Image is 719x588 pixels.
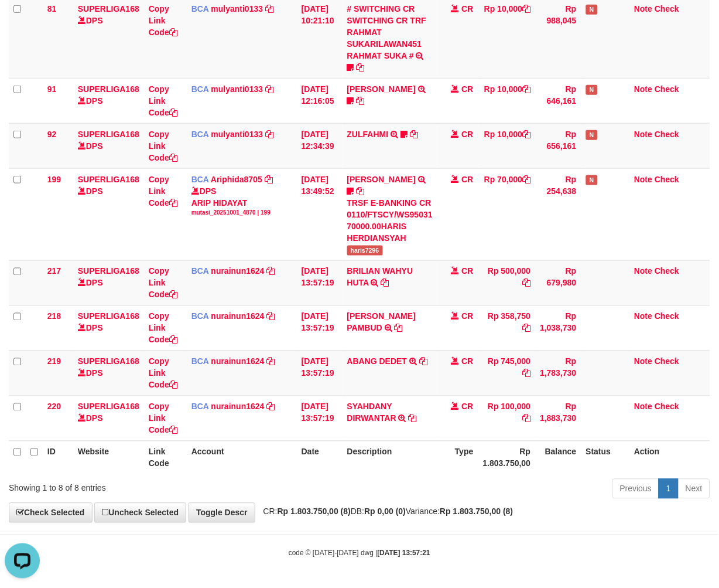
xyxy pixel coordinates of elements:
td: Rp 254,638 [536,168,581,260]
div: TRSF E-BANKING CR 0110/FTSCY/WS95031 70000.00HARIS HERDIANSYAH [347,197,433,244]
a: Copy mulyanti0133 to clipboard [265,130,273,139]
span: BCA [191,4,209,13]
a: Copy Rp 10,000 to clipboard [523,4,531,13]
a: Check [655,84,679,94]
span: BCA [191,357,209,366]
span: Has Note [586,175,598,185]
td: [DATE] 13:57:19 [297,305,343,351]
td: Rp 1,883,730 [536,396,581,441]
a: Copy Rp 745,000 to clipboard [523,369,531,378]
small: code © [DATE]-[DATE] dwg | [289,549,430,558]
a: Copy nurainun1624 to clipboard [267,402,275,412]
a: Next [678,479,710,499]
a: Copy Rp 358,750 to clipboard [523,324,531,333]
a: SUPERLIGA168 [78,312,139,321]
span: 92 [47,130,57,139]
a: Copy nurainun1624 to clipboard [267,357,275,366]
span: 220 [47,402,61,412]
td: Rp 10,000 [478,78,536,123]
a: Note [634,312,652,321]
td: Rp 500,000 [478,260,536,305]
td: Rp 10,000 [478,123,536,168]
a: Copy Rp 10,000 to clipboard [523,84,531,94]
th: Status [581,441,630,474]
a: ZULFAHMI [347,130,389,139]
a: SUPERLIGA168 [78,357,139,366]
a: Note [634,267,652,276]
a: Copy HARIS HERDIANSYAH to clipboard [357,186,365,196]
td: Rp 70,000 [478,168,536,260]
strong: Rp 0,00 (0) [364,507,406,516]
span: 218 [47,312,61,321]
div: Showing 1 to 8 of 8 entries [9,478,291,494]
a: [PERSON_NAME] [347,84,416,94]
td: [DATE] 13:57:19 [297,260,343,305]
a: # SWITCHING CR SWITCHING CR TRF RAHMAT SUKARILAWAN451 RAHMAT SUKA # [347,4,426,60]
td: Rp 1,038,730 [536,305,581,351]
a: SUPERLIGA168 [78,175,139,184]
td: DPS [73,78,144,123]
a: Copy Rp 100,000 to clipboard [523,414,531,423]
a: Check Selected [9,503,93,523]
a: Copy Link Code [149,4,177,37]
td: DPS [73,168,144,260]
a: Toggle Descr [189,503,255,523]
a: Copy Link Code [149,267,177,300]
a: SUPERLIGA168 [78,84,139,94]
span: BCA [191,312,209,321]
a: Check [655,4,679,13]
a: Note [634,130,652,139]
td: Rp 100,000 [478,396,536,441]
a: nurainun1624 [211,312,265,321]
span: CR [462,402,474,412]
td: DPS [73,260,144,305]
td: DPS [73,123,144,168]
th: Account [187,441,297,474]
th: Website [73,441,144,474]
td: DPS [73,351,144,396]
a: Copy mulyanti0133 to clipboard [265,4,273,13]
a: nurainun1624 [211,402,265,412]
th: ID [43,441,73,474]
a: Check [655,175,679,184]
a: Copy Link Code [149,357,177,390]
div: DPS ARIP HIDAYAT [191,185,292,217]
span: BCA [191,130,209,139]
a: Copy Ariphida8705 to clipboard [265,175,273,184]
th: Date [297,441,343,474]
a: Copy Rp 70,000 to clipboard [523,175,531,184]
a: 1 [659,479,679,499]
span: 81 [47,4,57,13]
a: Check [655,357,679,366]
a: BRILIAN WAHYU HUTA [347,267,413,288]
span: CR [462,4,474,13]
strong: Rp 1.803.750,00 (8) [440,507,513,516]
a: Copy Rp 10,000 to clipboard [523,130,531,139]
a: Uncheck Selected [94,503,186,523]
a: Copy nurainun1624 to clipboard [267,312,275,321]
a: Copy Link Code [149,402,177,435]
a: Ariphida8705 [211,175,262,184]
a: Copy mulyanti0133 to clipboard [265,84,273,94]
td: [DATE] 13:57:19 [297,351,343,396]
th: Description [343,441,437,474]
a: Copy ABANG DEDET to clipboard [419,357,427,366]
a: nurainun1624 [211,357,265,366]
td: Rp 679,980 [536,260,581,305]
span: CR: DB: Variance: [258,507,513,516]
a: mulyanti0133 [211,84,263,94]
span: 199 [47,175,61,184]
a: Copy Link Code [149,312,177,345]
span: 217 [47,267,61,276]
td: Rp 745,000 [478,351,536,396]
a: Copy BRILIAN WAHYU HUTA to clipboard [381,278,389,288]
td: [DATE] 12:16:05 [297,78,343,123]
a: nurainun1624 [211,267,265,276]
td: DPS [73,396,144,441]
span: CR [462,130,474,139]
span: Has Note [586,85,598,95]
th: Link Code [144,441,187,474]
span: 219 [47,357,61,366]
th: Type [437,441,478,474]
a: SUPERLIGA168 [78,130,139,139]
